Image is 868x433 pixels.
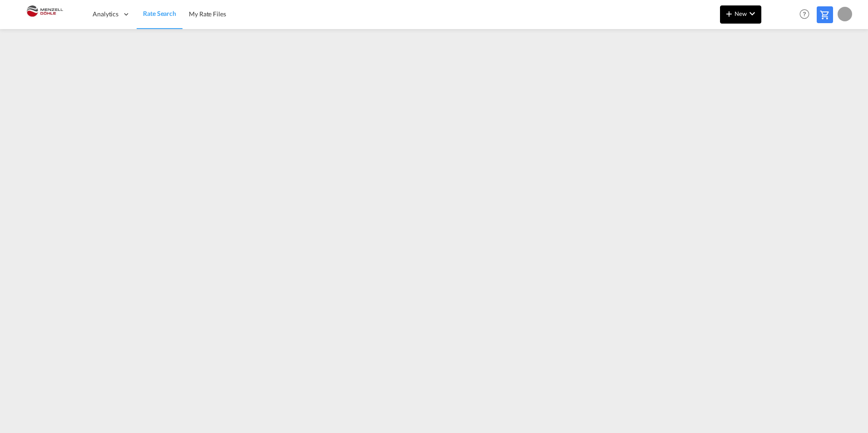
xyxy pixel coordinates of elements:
span: Analytics [93,10,118,19]
span: My Rate Files [189,10,226,18]
md-icon: icon-plus 400-fg [724,8,735,19]
span: Rate Search [143,10,176,17]
img: 5c2b1670644e11efba44c1e626d722bd.JPG [14,4,75,25]
span: Help [797,6,812,22]
button: icon-plus 400-fgNewicon-chevron-down [720,5,761,24]
span: New [724,10,758,17]
div: Help [797,6,817,23]
md-icon: icon-chevron-down [747,8,758,19]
